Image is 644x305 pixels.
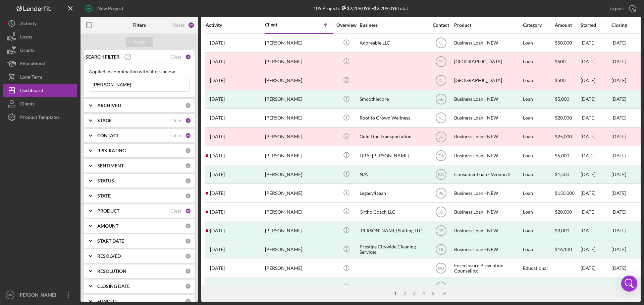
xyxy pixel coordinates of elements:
time: [DATE] [611,77,626,83]
div: Gold Line Transportation [360,128,427,146]
div: $5,000 [555,90,580,108]
div: $500 [555,53,580,71]
text: JB [438,210,443,214]
div: Loan [523,90,554,108]
b: START DATE [97,238,124,244]
div: [PERSON_NAME] [265,147,332,164]
div: Clear [170,133,182,138]
b: Filters [132,22,146,28]
div: [DATE] [581,53,611,71]
div: Prestige Citywide Cleaning Services [360,241,427,258]
button: Long-Term [3,70,77,84]
div: [PERSON_NAME] [265,128,332,146]
div: [DATE] [611,172,626,177]
div: Loan [523,241,554,258]
b: ARCHIVED [97,103,121,108]
div: Loan [523,165,554,183]
text: TB [438,247,443,252]
time: 2025-04-22 00:34 [210,115,225,121]
div: Smoothiecore [360,90,427,108]
div: N/A [360,165,427,183]
button: MM[PERSON_NAME] [3,288,77,302]
div: 5 [185,118,191,124]
div: Clear [170,208,182,214]
time: [DATE] [611,134,626,139]
text: NL [438,116,444,121]
time: [DATE] [611,209,626,215]
div: 0 [185,283,191,289]
button: Loans [3,30,77,44]
div: [DATE] [611,247,626,252]
div: Business Loan - NEW [454,109,521,127]
div: Adoreable LLC [360,34,427,52]
div: Loans [20,30,32,45]
button: Educational [3,57,77,70]
div: Activity [20,17,37,32]
time: 2025-05-02 16:24 [210,153,225,158]
text: AB [438,285,443,290]
div: [DATE] [611,96,626,102]
b: FUNDED [97,299,116,304]
div: 0 [185,268,191,274]
time: 2023-02-16 03:26 [210,265,225,271]
button: Grants [3,44,77,57]
b: RISK RATING [97,148,126,153]
b: RESOLVED [97,253,121,259]
div: New Project [97,2,123,15]
div: Clear [170,118,182,123]
div: $1,500 [555,165,580,183]
div: Amount [555,22,580,28]
button: Clients [3,97,77,110]
div: 0 [185,223,191,229]
div: [PERSON_NAME] [265,184,332,202]
div: [PERSON_NAME] [17,288,60,303]
div: [PERSON_NAME] [265,259,332,277]
div: Business Loan - NEW [454,147,521,164]
div: [PERSON_NAME] [265,72,332,89]
time: [DATE] [611,59,626,64]
div: Business Loan - NEW [454,128,521,146]
div: 0 [185,253,191,259]
div: Ortho Coach LLC [360,203,427,221]
div: Clients [20,97,35,112]
div: Loan [523,222,554,239]
div: 0 [185,193,191,199]
div: Business Loan - NEW [454,278,521,296]
time: 2024-05-08 14:41 [210,247,225,252]
div: [PERSON_NAME] [265,34,332,52]
button: Product Templates [3,110,77,124]
div: [DATE] [581,128,611,146]
div: [PERSON_NAME] [265,203,332,221]
text: JB [438,229,443,233]
div: Export [609,2,624,15]
b: RESOLUTION [97,269,126,274]
button: New Project [80,2,130,15]
div: Activity [206,22,264,28]
div: Product Templates [20,110,59,126]
div: [DATE] [581,34,611,52]
div: [PERSON_NAME] Staffing LLC [360,222,427,239]
time: [DATE] [611,40,626,46]
time: 2025-03-25 16:55 [210,40,225,46]
div: [DATE] [581,147,611,164]
a: Dashboard [3,84,77,97]
div: Apply [133,37,146,47]
div: 2 [400,291,410,296]
div: [DATE] [581,90,611,108]
div: Reset [173,22,184,28]
div: P.O.V Inspections, LLC [360,278,427,296]
div: 4 [419,291,428,296]
span: $20,000 [555,209,572,215]
div: [PERSON_NAME] [265,53,332,71]
text: BG [438,172,444,177]
time: 2024-09-11 13:07 [210,96,225,102]
div: [PERSON_NAME] [265,222,332,239]
div: DBA: [PERSON_NAME] [360,147,427,164]
div: [PERSON_NAME] [265,278,332,296]
text: DJ [438,78,443,83]
text: AB [438,97,443,102]
div: $25,000 [555,128,580,146]
div: Legacy4aaan [360,184,427,202]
